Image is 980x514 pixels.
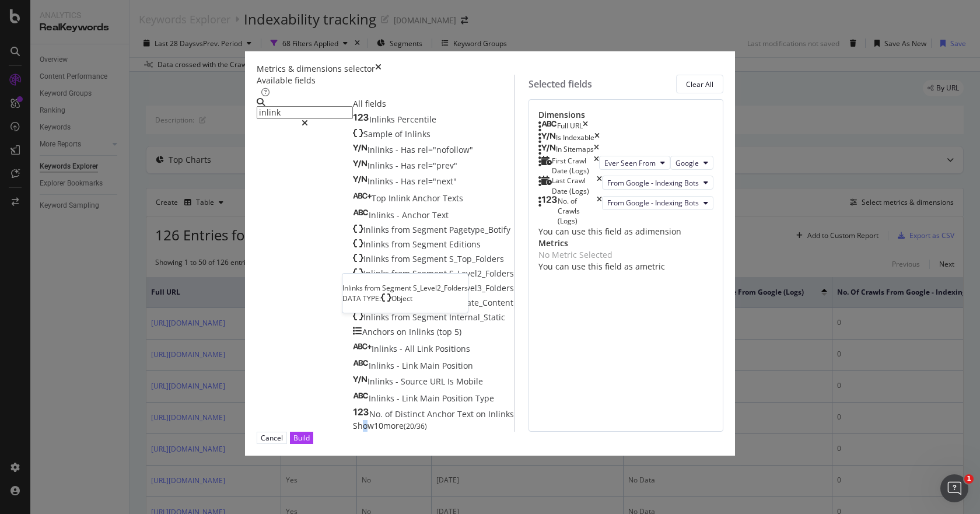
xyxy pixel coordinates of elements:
[442,360,473,371] span: Position
[538,249,612,261] div: No Metric Selected
[528,78,592,91] div: Selected fields
[391,268,412,279] span: from
[447,376,456,387] span: Is
[261,433,283,443] div: Cancel
[395,376,401,387] span: -
[362,326,397,337] span: Anchors
[449,253,504,264] span: S_Top_Folders
[363,128,395,139] span: Sample
[363,253,391,264] span: Inlinks
[602,196,713,210] button: From Google - Indexing Bots
[594,156,599,176] div: times
[435,343,470,354] span: Positions
[397,209,402,221] span: -
[391,239,412,250] span: from
[670,156,713,170] button: Google
[558,196,597,226] div: No. of Crawls (Logs)
[405,343,417,354] span: All
[363,239,391,250] span: Inlinks
[412,312,449,323] span: Segment
[488,408,514,419] span: Inlinks
[400,343,405,354] span: -
[412,253,449,264] span: Segment
[372,343,400,354] span: Inlinks
[245,51,735,456] div: modal
[409,326,437,337] span: Inlinks
[449,312,505,323] span: Internal_Static
[412,193,443,204] span: Anchor
[402,393,420,404] span: Link
[597,176,602,195] div: times
[457,408,476,419] span: Text
[420,393,442,404] span: Main
[417,343,435,354] span: Link
[385,408,395,419] span: of
[257,63,375,75] div: Metrics & dimensions selector
[402,360,420,371] span: Link
[607,198,699,208] span: From Google - Indexing Bots
[290,432,313,444] button: Build
[538,121,713,132] div: Full URLtimes
[583,121,588,132] div: times
[443,193,463,204] span: Texts
[602,176,713,190] button: From Google - Indexing Bots
[556,144,594,156] div: In Sitemaps
[401,376,430,387] span: Source
[395,128,405,139] span: of
[597,196,602,226] div: times
[676,75,723,93] button: Clear All
[675,158,699,168] span: Google
[401,176,418,187] span: Has
[418,160,457,171] span: rel="prev"
[395,408,427,419] span: Distinct
[367,160,395,171] span: Inlinks
[257,75,514,86] div: Available fields
[404,421,427,431] span: ( 20 / 36 )
[412,224,449,235] span: Segment
[257,106,353,119] input: Search by field name
[538,109,713,121] div: Dimensions
[395,176,401,187] span: -
[556,132,594,144] div: Is Indexable
[538,196,713,226] div: No. of Crawls (Logs)timesFrom Google - Indexing Bots
[418,176,457,187] span: rel="next"
[412,268,449,279] span: Segment
[395,144,401,155] span: -
[538,156,713,176] div: First Crawl Date (Logs)timesEver Seen FromGoogle
[538,226,713,237] div: You can use this field as a dimension
[449,268,514,279] span: S_Level2_Folders
[449,239,481,250] span: Editions
[594,144,599,156] div: times
[391,293,412,303] span: Object
[427,408,457,419] span: Anchor
[353,420,404,431] span: Show 10 more
[538,176,713,195] div: Last Crawl Date (Logs)timesFrom Google - Indexing Bots
[375,63,381,75] div: times
[599,156,670,170] button: Ever Seen From
[476,408,488,419] span: on
[397,114,436,125] span: Percentile
[449,282,514,293] span: S_Level3_Folders
[442,393,475,404] span: Position
[418,144,473,155] span: rel="nofollow"
[552,156,594,176] div: First Crawl Date (Logs)
[437,326,454,337] span: (top
[391,312,412,323] span: from
[391,253,412,264] span: from
[363,268,391,279] span: Inlinks
[257,432,287,444] button: Cancel
[420,360,442,371] span: Main
[432,209,449,221] span: Text
[604,158,656,168] span: Ever Seen From
[363,224,391,235] span: Inlinks
[475,393,494,404] span: Type
[395,160,401,171] span: -
[369,360,397,371] span: Inlinks
[353,98,514,110] div: All fields
[538,132,713,144] div: Is Indexabletimes
[372,193,388,204] span: Top
[538,144,713,156] div: In Sitemapstimes
[397,360,402,371] span: -
[369,408,385,419] span: No.
[538,261,713,272] div: You can use this field as a metric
